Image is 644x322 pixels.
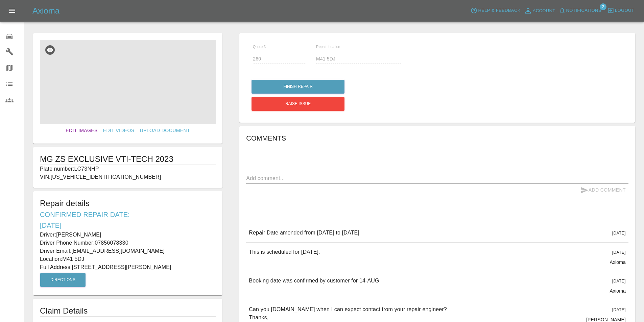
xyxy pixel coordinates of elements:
p: Location: M41 5DJ [40,255,216,263]
a: Upload Document [137,124,193,137]
span: Repair location [316,45,340,49]
p: Axioma [610,288,626,294]
button: Open drawer [4,3,20,19]
button: Notifications [557,5,603,16]
p: Booking date was confirmed by customer for 14-AUG [249,277,379,285]
span: [DATE] [612,231,626,236]
a: Edit Videos [100,124,137,137]
button: Finish Repair [252,80,344,94]
a: Edit Images [63,124,100,137]
p: Repair Date amended from [DATE] to [DATE] [249,229,359,237]
h1: Claim Details [40,305,216,316]
p: Driver Phone Number: 07856078330 [40,239,216,247]
span: Notifications [566,7,601,15]
p: This is scheduled for [DATE]. [249,248,320,256]
span: [DATE] [612,279,626,283]
button: Directions [40,273,86,287]
p: Plate number: LC73NHP [40,165,216,173]
button: Raise issue [252,97,344,111]
p: Driver Email: [EMAIL_ADDRESS][DOMAIN_NAME] [40,247,216,255]
span: Help & Feedback [478,7,520,15]
h6: Confirmed Repair Date: [DATE] [40,209,216,231]
span: [DATE] [612,307,626,312]
p: Axioma [610,259,626,266]
img: 74ec9e18-4a17-4690-999a-2d1ce7e5e369 [40,40,216,124]
a: Account [522,5,557,16]
button: Help & Feedback [469,5,522,16]
h1: MG ZS EXCLUSIVE VTI-TECH 2023 [40,154,216,165]
p: VIN: [US_VEHICLE_IDENTIFICATION_NUMBER] [40,173,216,181]
span: Logout [615,7,634,15]
span: Quote £ [253,45,266,49]
h5: Axioma [32,5,59,16]
span: [DATE] [612,250,626,255]
p: Full Address: [STREET_ADDRESS][PERSON_NAME] [40,263,216,271]
h5: Repair details [40,198,216,209]
p: Driver: [PERSON_NAME] [40,231,216,239]
button: Logout [606,5,636,16]
span: Account [533,7,555,15]
span: 2 [600,3,606,10]
h6: Comments [246,133,628,144]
